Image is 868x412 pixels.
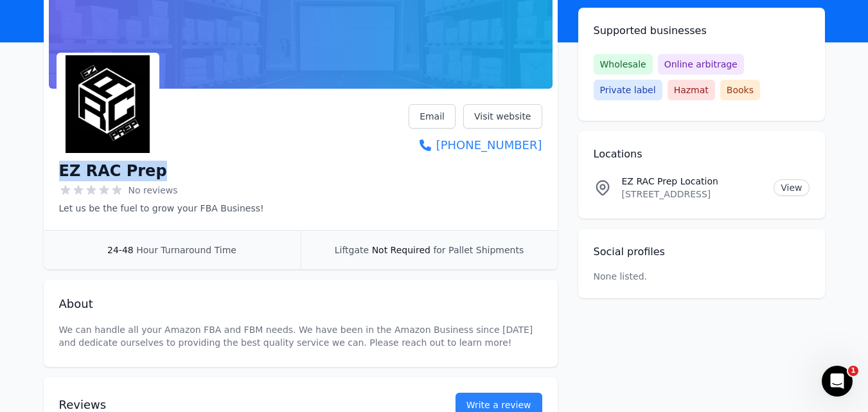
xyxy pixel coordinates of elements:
[774,179,809,196] a: View
[822,366,853,397] iframe: Intercom live chat
[433,245,524,255] span: for Pallet Shipments
[59,295,542,313] h2: About
[463,104,542,129] a: Visit website
[136,245,236,255] span: Hour Turnaround Time
[59,202,264,215] p: Let us be the fuel to grow your FBA Business!
[409,104,456,129] a: Email
[372,245,430,255] span: Not Required
[848,366,858,376] span: 1
[107,245,134,255] span: 24-48
[594,80,662,100] span: Private label
[128,184,178,197] span: No reviews
[335,245,369,255] span: Liftgate
[658,54,744,75] span: Online arbitrage
[594,270,648,283] p: None listed.
[668,80,715,100] span: Hazmat
[622,175,764,188] p: EZ RAC Prep Location
[59,161,167,181] h1: EZ RAC Prep
[594,147,810,162] h2: Locations
[59,55,157,153] img: EZ RAC Prep
[594,23,810,39] h2: Supported businesses
[622,188,764,201] p: [STREET_ADDRESS]
[720,80,760,100] span: Books
[594,244,810,260] h2: Social profiles
[409,136,542,154] a: [PHONE_NUMBER]
[59,323,542,349] p: We can handle all your Amazon FBA and FBM needs. We have been in the Amazon Business since [DATE]...
[594,54,653,75] span: Wholesale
